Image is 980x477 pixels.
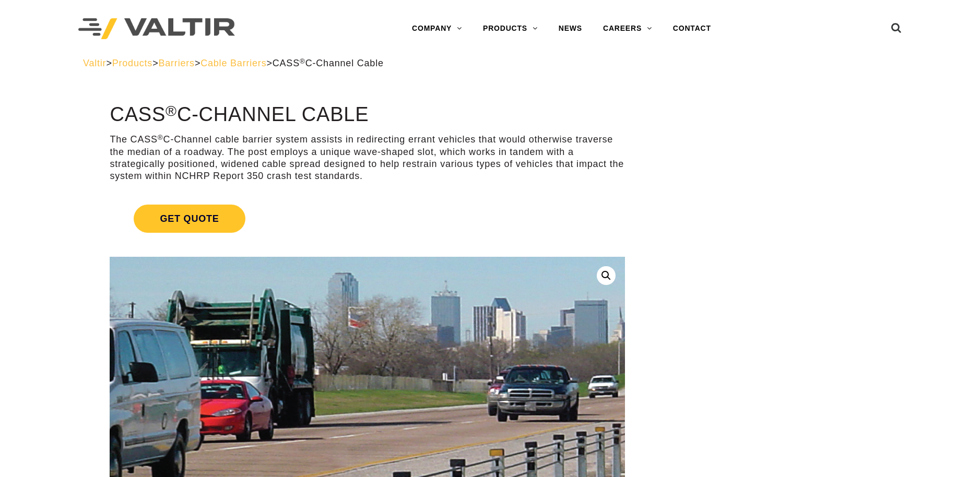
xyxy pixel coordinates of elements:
h1: CASS C-Channel Cable [110,104,625,126]
sup: ® [300,57,305,65]
a: Cable Barriers [200,58,266,68]
div: > > > > [83,57,897,69]
span: Get Quote [134,205,245,233]
a: CONTACT [663,18,722,39]
a: COMPANY [402,18,473,39]
a: CAREERS [593,18,663,39]
a: Barriers [158,58,194,68]
sup: ® [166,102,177,119]
span: CASS C-Channel Cable [273,58,384,68]
a: Get Quote [110,192,625,245]
img: Valtir [78,18,235,40]
a: PRODUCTS [473,18,548,39]
a: Products [112,58,152,68]
p: The CASS C-Channel cable barrier system assists in redirecting errant vehicles that would otherwi... [110,134,625,183]
a: Valtir [83,58,106,68]
sup: ® [158,134,163,141]
a: NEWS [548,18,593,39]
